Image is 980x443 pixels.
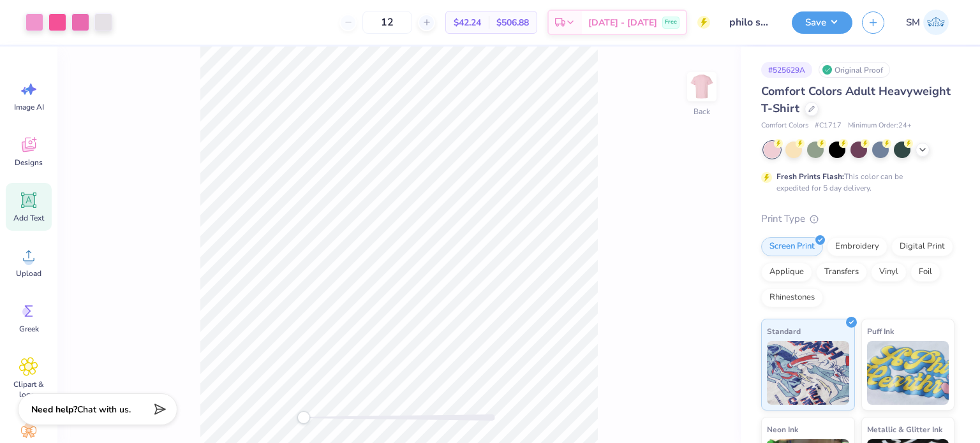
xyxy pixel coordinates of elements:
[871,263,907,282] div: Vinyl
[31,403,77,416] strong: Need help?
[454,16,481,29] span: $42.24
[15,157,43,168] span: Designs
[900,10,954,35] a: SM
[19,324,39,334] span: Greek
[761,263,812,282] div: Applique
[792,11,852,34] button: Save
[776,171,844,182] strong: Fresh Prints Flash:
[867,341,949,405] img: Puff Ink
[761,237,823,256] div: Screen Print
[867,324,894,338] span: Puff Ink
[665,18,677,27] span: Free
[761,212,954,226] div: Print Type
[16,268,41,279] span: Upload
[923,10,949,35] img: Shruthi Mohan
[761,288,823,307] div: Rhinestones
[910,263,940,282] div: Foil
[891,237,953,256] div: Digital Print
[761,84,951,116] span: Comfort Colors Adult Heavyweight T-Shirt
[297,411,310,424] div: Accessibility label
[720,10,782,35] input: Untitled Design
[867,423,942,436] span: Metallic & Glitter Ink
[362,11,412,34] input: – –
[767,341,849,405] img: Standard
[816,263,867,282] div: Transfers
[689,74,715,99] img: Back
[496,16,529,29] span: $506.88
[761,120,808,131] span: Comfort Colors
[77,403,131,416] span: Chat with us.
[827,237,887,256] div: Embroidery
[776,171,933,194] div: This color can be expedited for 5 day delivery.
[819,62,890,78] div: Original Proof
[767,423,798,436] span: Neon Ink
[8,379,50,400] span: Clipart & logos
[13,213,44,223] span: Add Text
[761,62,812,78] div: # 525629A
[815,120,842,131] span: # C1717
[14,102,44,112] span: Image AI
[848,120,912,131] span: Minimum Order: 24 +
[906,15,920,30] span: SM
[694,106,710,117] div: Back
[588,16,657,29] span: [DATE] - [DATE]
[767,324,801,338] span: Standard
